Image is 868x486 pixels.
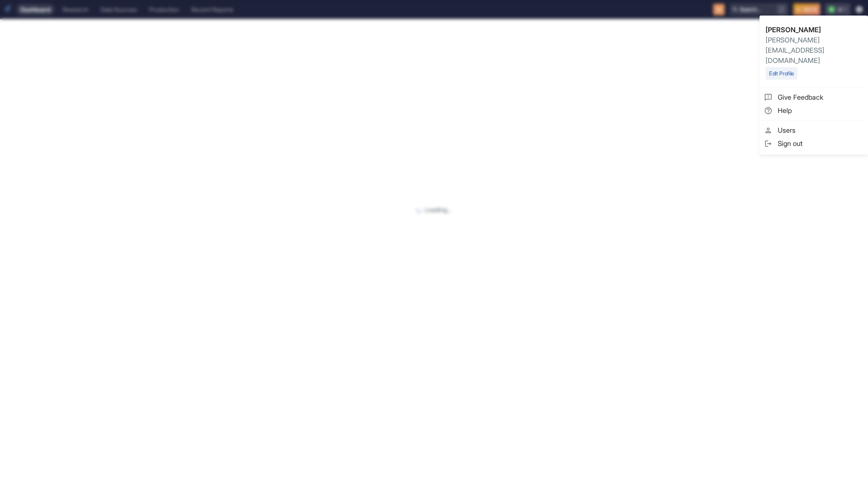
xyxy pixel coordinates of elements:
a: Edit Profile [766,69,797,77]
p: [PERSON_NAME][EMAIL_ADDRESS][DOMAIN_NAME] [766,35,862,66]
span: Sign out [778,138,863,149]
span: Help [778,105,863,116]
button: Edit Profile [766,67,797,80]
span: Users [778,125,863,135]
span: Give Feedback [778,92,863,102]
p: [PERSON_NAME] [766,25,862,35]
